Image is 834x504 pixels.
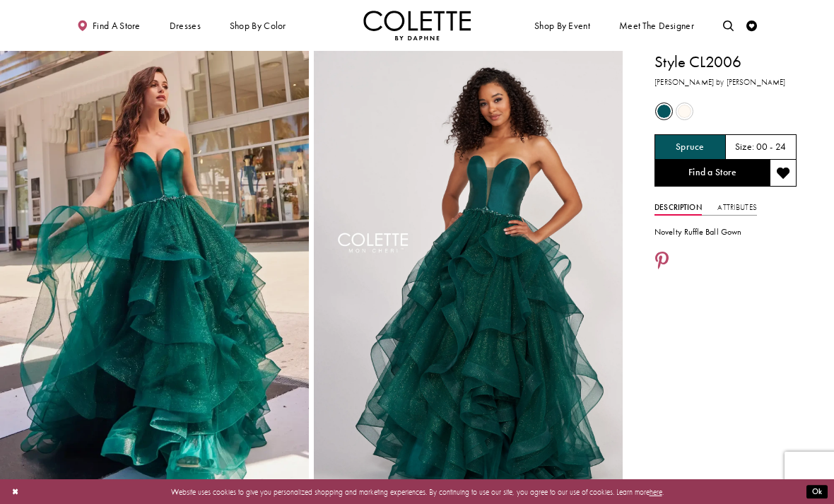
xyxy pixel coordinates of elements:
a: Visit Home Page [363,11,471,40]
span: Shop by color [230,20,286,31]
a: Check Wishlist [744,11,760,40]
a: Description [654,200,702,216]
h5: Chosen color [676,142,705,153]
button: Close Dialog [6,482,24,501]
span: Find a store [93,20,141,31]
span: Dresses [170,20,201,31]
a: Toggle search [720,11,736,40]
span: Meet the designer [619,20,694,31]
div: Product color controls state depends on size chosen [654,101,797,122]
span: Size: [735,141,754,153]
span: Shop by color [227,11,288,40]
button: Submit Dialog [806,485,828,498]
a: here [650,486,662,496]
a: Attributes [717,200,756,216]
a: Find a Store [654,160,770,187]
div: Spruce [654,102,674,121]
p: Website uses cookies to give you personalized shopping and marketing experiences. By continuing t... [77,484,757,498]
h5: 00 - 24 [756,142,787,153]
a: Share using Pinterest - Opens in new tab [654,252,669,272]
div: Novelty Ruffle Ball Gown [654,226,797,238]
a: Find a store [74,11,143,40]
a: Meet the designer [616,11,697,40]
h3: [PERSON_NAME] by [PERSON_NAME] [654,76,797,88]
span: Shop By Event [531,11,592,40]
button: Add to wishlist [770,160,797,187]
div: Diamond White [675,102,694,121]
h1: Style CL2006 [654,51,797,74]
img: Colette by Daphne [363,11,471,40]
span: Shop By Event [534,20,590,31]
span: Dresses [167,11,204,40]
